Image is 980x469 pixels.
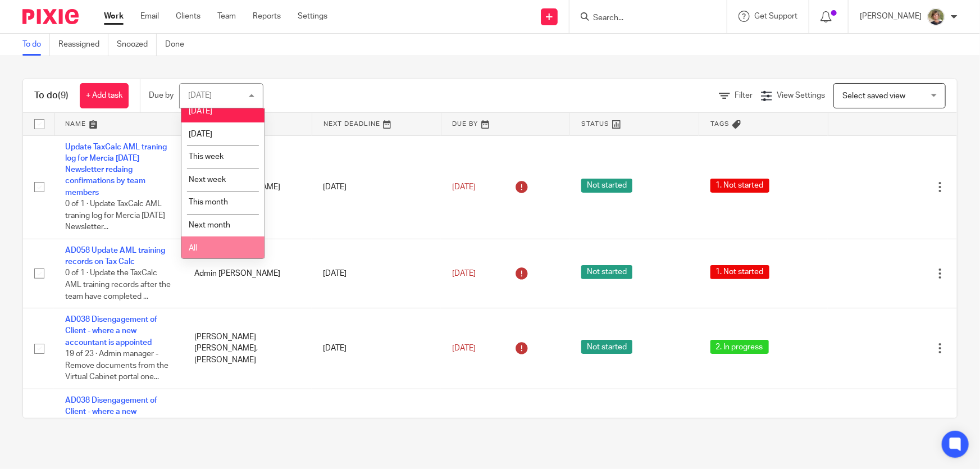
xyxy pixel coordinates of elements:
[312,135,441,239] td: [DATE]
[189,107,212,115] span: [DATE]
[452,183,476,191] span: [DATE]
[65,143,167,197] a: Update TaxCalc AML traning log for Mercia [DATE] Newsletter redaing confirmations by team members
[22,34,50,56] a: To do
[65,350,168,381] span: 19 of 23 · Admin manager - Remove documents from the Virtual Cabinet portal one...
[189,198,228,206] span: This month
[65,316,157,347] a: AD038 Disengagement of Client - where a new accountant is appointed
[189,153,224,161] span: This week
[80,83,129,108] a: + Add task
[189,221,230,229] span: Next month
[58,34,108,56] a: Reassigned
[189,244,197,252] span: All
[217,11,236,22] a: Team
[58,91,69,100] span: (9)
[927,8,945,26] img: High%20Res%20Andrew%20Price%20Accountants_Poppy%20Jakes%20photography-1142.jpg
[117,34,157,56] a: Snoozed
[842,92,905,100] span: Select saved view
[860,11,922,22] p: [PERSON_NAME]
[452,270,476,277] span: [DATE]
[312,308,441,389] td: [DATE]
[710,179,769,193] span: 1. Not started
[183,308,312,389] td: [PERSON_NAME] [PERSON_NAME], [PERSON_NAME]
[65,247,165,266] a: AD058 Update AML training records on Tax Calc
[592,13,693,24] input: Search
[104,11,124,22] a: Work
[777,92,825,99] span: View Settings
[710,340,769,354] span: 2. In progress
[581,340,632,354] span: Not started
[22,9,79,24] img: Pixie
[34,90,69,102] h1: To do
[165,34,193,56] a: Done
[735,92,753,99] span: Filter
[176,11,200,22] a: Clients
[754,12,797,20] span: Get Support
[189,176,226,184] span: Next week
[65,270,171,300] span: 0 of 1 · Update the TaxCalc AML training records after the team have completed ...
[581,265,632,279] span: Not started
[312,239,441,308] td: [DATE]
[710,265,769,279] span: 1. Not started
[581,179,632,193] span: Not started
[65,200,165,231] span: 0 of 1 · Update TaxCalc AML traning log for Mercia [DATE] Newsletter...
[149,90,174,101] p: Due by
[65,397,157,427] a: AD038 Disengagement of Client - where a new accountant is appointed
[188,92,212,99] div: [DATE]
[298,11,327,22] a: Settings
[452,344,476,352] span: [DATE]
[253,11,281,22] a: Reports
[183,239,312,308] td: Admin [PERSON_NAME]
[140,11,159,22] a: Email
[710,121,730,127] span: Tags
[189,130,212,138] span: [DATE]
